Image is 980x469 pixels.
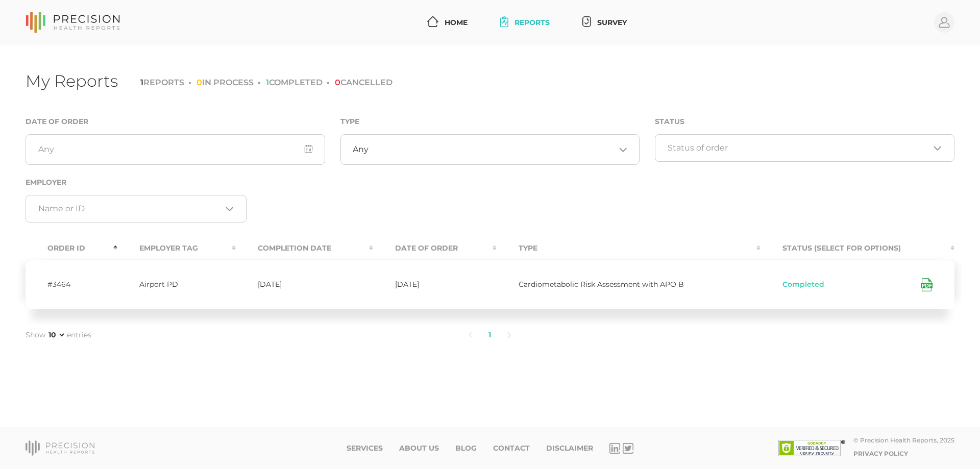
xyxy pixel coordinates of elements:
td: [DATE] [236,260,373,309]
span: Any [353,144,369,155]
div: Search for option [655,134,954,162]
a: Disclaimer [546,444,593,453]
h1: My Reports [26,71,118,91]
label: Type [340,117,359,126]
li: REPORTS [140,78,184,87]
img: SSL site seal - click to verify [778,440,845,456]
th: Order ID : activate to sort column descending [26,237,117,260]
span: 1 [266,78,269,87]
div: Search for option [340,134,640,165]
a: Contact [493,444,530,453]
label: Status [655,117,684,126]
span: 0 [335,78,340,87]
span: 0 [197,78,202,87]
label: Date of Order [26,117,88,126]
span: 1 [140,78,143,87]
td: [DATE] [373,260,497,309]
li: CANCELLED [327,78,393,87]
a: Home [423,13,472,32]
a: Services [347,444,383,453]
th: Employer Tag : activate to sort column ascending [117,237,236,260]
select: Showentries [46,330,66,340]
th: Type : activate to sort column ascending [497,237,761,260]
a: About Us [399,444,439,453]
input: Any [26,134,325,165]
td: Airport PD [117,260,236,309]
div: Search for option [26,195,247,223]
input: Search for option [369,144,615,155]
a: Reports [496,13,554,32]
th: Status (Select for Options) : activate to sort column ascending [761,237,954,260]
span: Completed [782,281,824,289]
td: #3464 [26,260,117,309]
a: Survey [578,13,631,32]
div: © Precision Health Reports, 2025 [853,436,954,444]
a: Blog [455,444,477,453]
input: Search for option [38,204,222,214]
li: IN PROCESS [188,78,254,87]
span: Cardiometabolic Risk Assessment with APO B [519,280,684,289]
th: Date Of Order : activate to sort column ascending [373,237,497,260]
a: Privacy Policy [853,450,908,457]
label: Show entries [26,330,91,340]
li: COMPLETED [258,78,323,87]
label: Employer [26,178,66,187]
input: Search for option [668,143,930,153]
th: Completion Date : activate to sort column ascending [236,237,373,260]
